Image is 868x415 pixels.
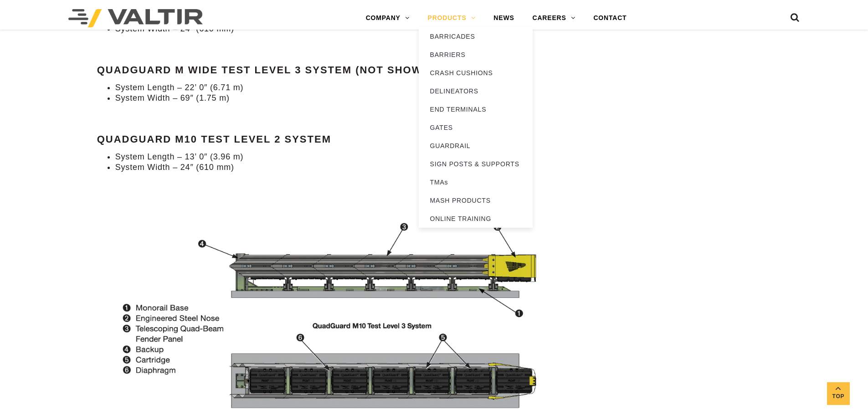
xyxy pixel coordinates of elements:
a: BARRIERS [419,46,533,64]
li: System Length – 13’ 0″ (3.96 m) [115,152,554,162]
a: PRODUCTS [419,9,485,27]
a: CAREERS [524,9,585,27]
a: BARRICADES [419,27,533,46]
span: Top [827,391,850,402]
a: MASH PRODUCTS [419,191,533,210]
a: CRASH CUSHIONS [419,64,533,82]
a: SIGN POSTS & SUPPORTS [419,155,533,173]
a: END TERMINALS [419,100,533,118]
a: TMAs [419,173,533,191]
a: DELINEATORS [419,82,533,100]
a: GATES [419,118,533,137]
a: CONTACT [584,9,636,27]
a: ONLINE TRAINING [419,210,533,228]
strong: QuadGuard M10 Test Level 2 System [97,133,331,145]
a: GUARDRAIL [419,137,533,155]
li: System Width – 24″ (610 mm) [115,162,554,173]
a: COMPANY [357,9,419,27]
a: NEWS [484,9,523,27]
img: Valtir [68,9,203,27]
li: System Length – 22’ 0″ (6.71 m) [115,82,554,93]
li: System Width – 69″ (1.75 m) [115,93,554,103]
a: Top [827,382,850,405]
strong: QuadGuard M Wide Test Level 3 System (not shown) [97,64,435,76]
